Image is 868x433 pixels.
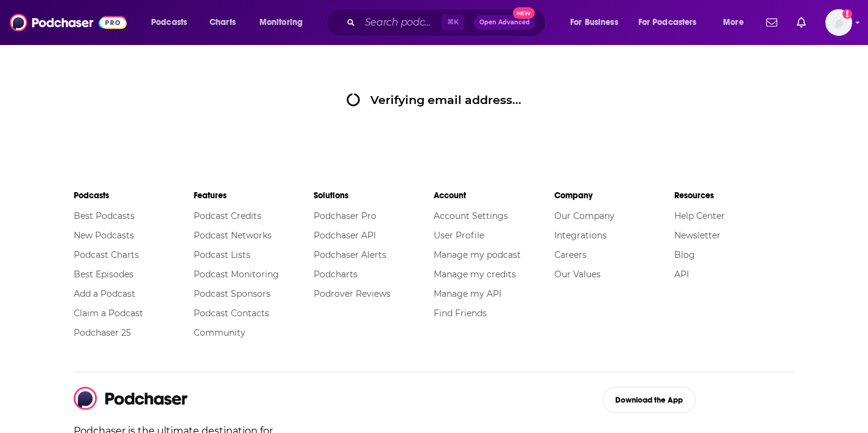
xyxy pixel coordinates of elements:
[554,230,607,241] a: Integrations
[74,230,134,241] a: New Podcasts
[638,14,697,31] span: For Podcasters
[434,249,521,260] a: Manage my podcast
[74,327,131,338] a: Podchaser 25
[202,13,243,32] a: Charts
[194,308,269,319] a: Podcast Contacts
[674,230,721,241] a: Newsletter
[10,11,127,34] img: Podchaser - Follow, Share and Rate Podcasts
[825,9,852,36] img: User Profile
[259,14,303,31] span: Monitoring
[210,14,236,31] span: Charts
[74,269,133,280] a: Best Episodes
[674,249,695,260] a: Blog
[194,185,314,206] li: Features
[74,288,135,299] a: Add a Podcast
[479,19,530,26] span: Open Advanced
[715,13,759,32] button: open menu
[434,230,484,241] a: User Profile
[554,249,587,260] a: Careers
[442,15,464,30] span: ⌘ K
[434,185,554,206] li: Account
[143,13,203,32] button: open menu
[554,269,601,280] a: Our Values
[434,308,487,319] a: Find Friends
[74,249,139,260] a: Podcast Charts
[434,288,501,299] a: Manage my API
[674,269,689,280] a: API
[825,9,852,36] span: Logged in as jennarohl
[554,210,615,221] a: Our Company
[314,185,434,206] li: Solutions
[74,185,194,206] li: Podcasts
[194,249,250,260] a: Podcast Lists
[194,230,272,241] a: Podcast Networks
[74,210,135,221] a: Best Podcasts
[360,13,442,32] input: Search podcasts, credits, & more...
[434,210,508,221] a: Account Settings
[74,308,143,319] a: Claim a Podcast
[570,14,618,31] span: For Business
[314,230,376,241] a: Podchaser API
[513,7,535,19] span: New
[603,387,696,413] button: Download the App
[74,387,188,410] img: Podchaser - Follow, Share and Rate Podcasts
[674,185,794,206] li: Resources
[761,12,782,33] a: Show notifications dropdown
[674,210,725,221] a: Help Center
[338,9,557,36] div: Search podcasts, credits, & more...
[194,288,270,299] a: Podcast Sponsors
[314,249,386,260] a: Podchaser Alerts
[554,185,674,206] li: Company
[474,15,535,30] button: Open AdvancedNew
[251,13,319,32] button: open menu
[825,9,852,36] button: Show profile menu
[842,9,852,19] svg: Add a profile image
[314,288,390,299] a: Podrover Reviews
[434,269,516,280] a: Manage my credits
[151,14,187,31] span: Podcasts
[194,210,261,221] a: Podcast Credits
[792,12,811,33] a: Show notifications dropdown
[630,13,715,32] button: open menu
[562,13,633,32] button: open menu
[723,14,744,31] span: More
[314,210,376,221] a: Podchaser Pro
[194,269,279,280] a: Podcast Monitoring
[314,269,358,280] a: Podcharts
[194,327,245,338] a: Community
[347,92,521,107] div: Verifying email address...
